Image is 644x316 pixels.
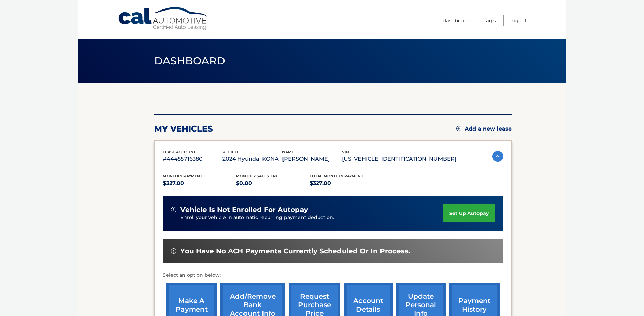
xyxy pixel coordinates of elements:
[236,174,278,178] span: Monthly sales Tax
[180,247,410,255] span: You have no ACH payments currently scheduled or in process.
[163,154,222,164] p: #44455716380
[222,154,282,164] p: 2024 Hyundai KONA
[282,154,342,164] p: [PERSON_NAME]
[180,205,308,214] span: vehicle is not enrolled for autopay
[118,7,209,31] a: Cal Automotive
[163,271,503,279] p: Select an option below:
[180,214,444,221] p: Enroll your vehicle in automatic recurring payment deduction.
[163,150,196,154] span: lease account
[443,15,470,26] a: Dashboard
[342,154,456,164] p: [US_VEHICLE_IDENTIFICATION_NUMBER]
[456,125,512,132] a: Add a new lease
[222,150,239,154] span: vehicle
[171,207,176,212] img: alert-white.svg
[236,179,310,188] p: $0.00
[342,150,349,154] span: vin
[163,179,236,188] p: $327.00
[510,15,527,26] a: Logout
[310,179,383,188] p: $327.00
[171,248,176,254] img: alert-white.svg
[282,150,294,154] span: name
[456,126,461,131] img: add.svg
[484,15,496,26] a: FAQ's
[163,174,202,178] span: Monthly Payment
[154,55,226,67] span: Dashboard
[492,151,503,162] img: accordion-active.svg
[443,204,495,222] a: set up autopay
[310,174,363,178] span: Total Monthly Payment
[154,124,213,134] h2: my vehicles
